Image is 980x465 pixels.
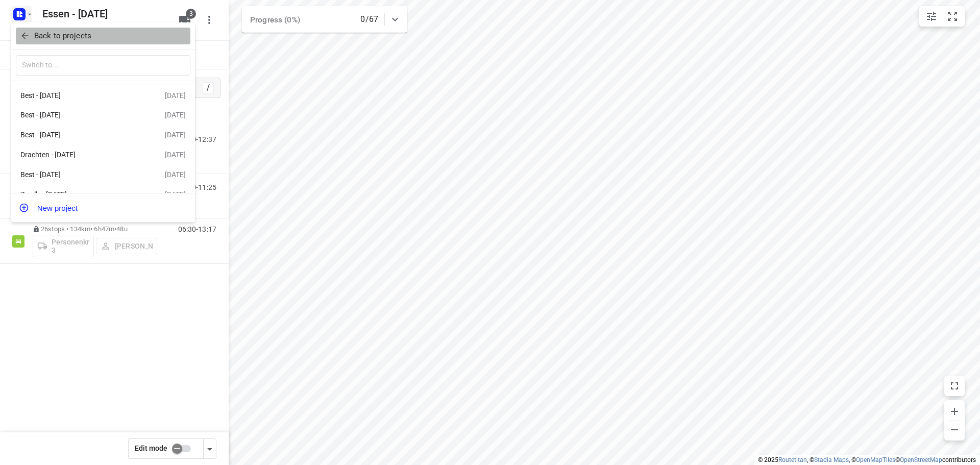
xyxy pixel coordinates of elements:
[11,165,195,185] div: Best - [DATE][DATE]
[20,170,138,179] div: Best - [DATE]
[11,185,195,205] div: Zwolle - [DATE][DATE]
[20,91,138,100] div: Best - [DATE]
[20,131,138,139] div: Best - [DATE]
[11,85,195,105] div: Best - [DATE][DATE]
[165,111,186,119] div: [DATE]
[11,105,195,125] div: Best - [DATE][DATE]
[20,111,138,119] div: Best - [DATE]
[165,91,186,100] div: [DATE]
[11,145,195,165] div: Drachten - [DATE][DATE]
[16,28,190,44] button: Back to projects
[20,190,138,199] div: Zwolle - [DATE]
[165,170,186,179] div: [DATE]
[16,55,190,76] input: Switch to...
[11,198,195,218] button: New project
[165,190,186,199] div: [DATE]
[165,131,186,139] div: [DATE]
[11,125,195,145] div: Best - [DATE][DATE]
[34,30,91,42] p: Back to projects
[165,151,186,159] div: [DATE]
[20,151,138,159] div: Drachten - [DATE]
